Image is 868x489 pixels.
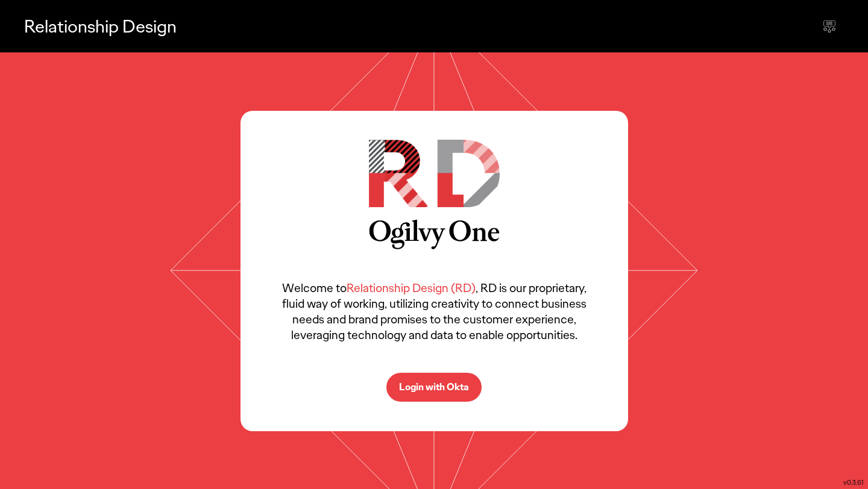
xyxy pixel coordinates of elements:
[386,373,482,402] button: Login with Okta
[347,280,476,296] span: Relationship Design (RD)
[399,382,469,392] p: Login with Okta
[277,280,592,343] p: Welcome to , RD is our proprietary, fluid way of working, utilizing creativity to connect busines...
[24,14,177,39] p: Relationship Design
[815,12,844,41] div: Send feedback
[369,140,500,207] img: RD Logo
